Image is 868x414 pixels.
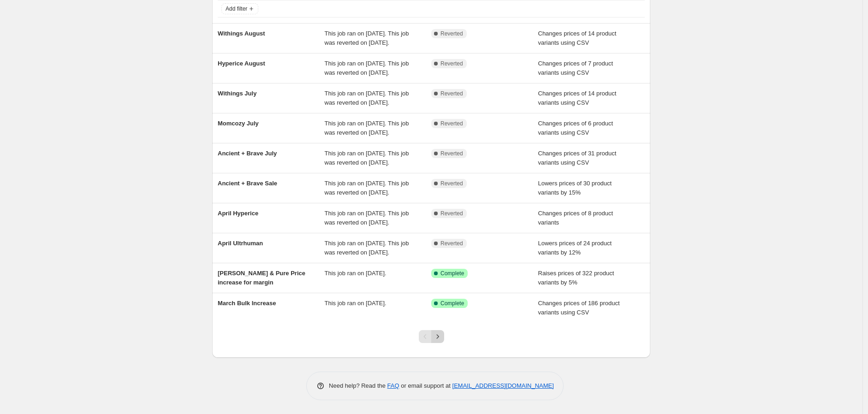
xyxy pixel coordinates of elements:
span: Ancient + Brave Sale [218,180,277,187]
span: Complete [440,300,464,307]
span: Complete [440,270,464,277]
span: This job ran on [DATE]. This job was reverted on [DATE]. [325,30,409,46]
span: [PERSON_NAME] & Pure Price increase for margin [218,270,305,286]
span: Reverted [440,150,463,157]
span: Reverted [440,180,463,187]
span: This job ran on [DATE]. This job was reverted on [DATE]. [325,150,409,166]
span: April Ultrhuman [218,240,263,247]
span: This job ran on [DATE]. This job was reverted on [DATE]. [325,120,409,136]
span: or email support at [399,382,452,389]
span: Reverted [440,30,463,37]
span: Add filter [226,5,247,12]
span: Reverted [440,60,463,67]
span: Changes prices of 6 product variants using CSV [538,120,613,136]
span: Ancient + Brave July [218,150,277,157]
span: Reverted [440,240,463,247]
button: Next [431,330,444,343]
span: Withings August [218,30,265,37]
span: Reverted [440,120,463,127]
span: Changes prices of 14 product variants using CSV [538,30,617,46]
span: Changes prices of 8 product variants [538,210,613,226]
span: Reverted [440,90,463,97]
span: Reverted [440,210,463,217]
span: Changes prices of 14 product variants using CSV [538,90,617,106]
span: This job ran on [DATE]. This job was reverted on [DATE]. [325,210,409,226]
span: Hyperice August [218,60,265,67]
button: Add filter [221,3,258,14]
span: This job ran on [DATE]. [325,300,386,307]
span: This job ran on [DATE]. This job was reverted on [DATE]. [325,240,409,256]
span: This job ran on [DATE]. This job was reverted on [DATE]. [325,90,409,106]
span: This job ran on [DATE]. This job was reverted on [DATE]. [325,180,409,196]
span: Lowers prices of 24 product variants by 12% [538,240,612,256]
span: March Bulk Increase [218,300,276,307]
nav: Pagination [419,330,444,343]
span: Withings July [218,90,256,97]
span: Momcozy July [218,120,259,127]
span: This job ran on [DATE]. [325,270,386,277]
span: Changes prices of 31 product variants using CSV [538,150,617,166]
a: FAQ [387,382,399,389]
span: Raises prices of 322 product variants by 5% [538,270,614,286]
span: Need help? Read the [329,382,387,389]
span: April Hyperice [218,210,258,217]
a: [EMAIL_ADDRESS][DOMAIN_NAME] [452,382,554,389]
span: Changes prices of 7 product variants using CSV [538,60,613,76]
span: Lowers prices of 30 product variants by 15% [538,180,612,196]
span: This job ran on [DATE]. This job was reverted on [DATE]. [325,60,409,76]
span: Changes prices of 186 product variants using CSV [538,300,620,316]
